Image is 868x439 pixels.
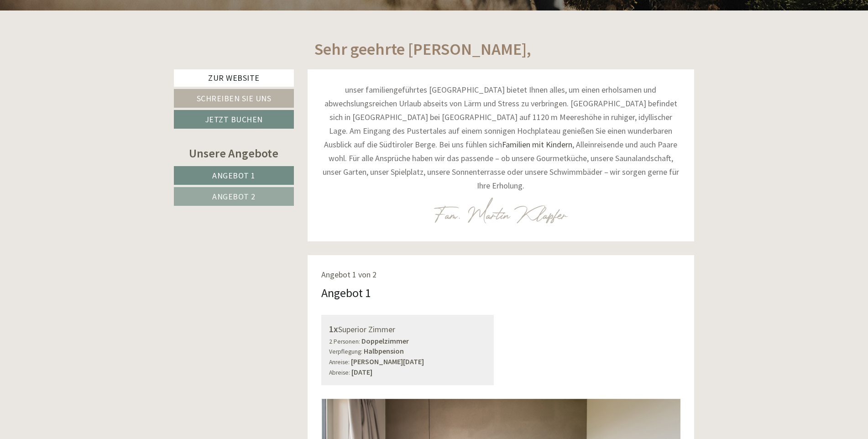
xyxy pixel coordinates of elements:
[321,269,376,280] span: Angebot 1 von 2
[329,369,350,376] small: Abreise:
[361,336,409,345] b: Doppelzimmer
[174,69,294,87] a: Zur Website
[301,238,360,256] button: Senden
[14,44,141,51] small: 14:48
[329,358,350,366] small: Anreise:
[329,323,338,334] b: 1x
[329,338,360,345] small: 2 Personen:
[329,348,362,355] small: Verpflegung:
[163,7,196,22] div: [DATE]
[174,145,294,162] div: Unsere Angebote
[212,170,256,181] span: Angebot 1
[212,191,256,202] span: Angebot 2
[14,26,141,34] div: Inso Sonnenheim
[364,346,404,355] b: Halbpension
[502,139,572,150] a: Familien mit Kindern
[351,367,372,376] b: [DATE]
[174,89,294,108] a: Schreiben Sie uns
[351,357,424,366] b: [PERSON_NAME][DATE]
[321,284,371,301] div: Angebot 1
[174,110,294,129] a: Jetzt buchen
[314,40,531,58] h1: Sehr geehrte [PERSON_NAME],
[323,84,678,177] span: unser familiengeführtes [GEOGRAPHIC_DATA] bietet Ihnen alles, um einen erholsamen und abwechslung...
[329,323,486,336] div: Superior Zimmer
[434,197,568,223] img: image
[7,25,145,52] div: Guten Tag, wie können wir Ihnen helfen?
